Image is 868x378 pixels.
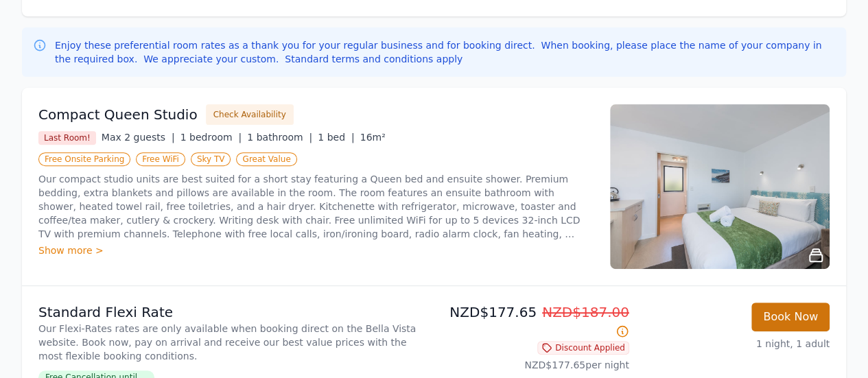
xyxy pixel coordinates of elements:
[318,132,354,143] span: 1 bed |
[640,337,830,351] p: 1 night, 1 adult
[38,244,594,257] div: Show more >
[537,341,629,355] span: Discount Applied
[440,358,629,372] p: NZD$177.65 per night
[38,172,594,241] p: Our compact studio units are best suited for a short stay featuring a Queen bed and ensuite showe...
[38,152,130,166] span: Free Onsite Parking
[38,322,429,363] p: Our Flexi-Rates rates are only available when booking direct on the Bella Vista website. Book now...
[38,105,198,124] h3: Compact Queen Studio
[206,104,294,125] button: Check Availability
[38,131,96,145] span: Last Room!
[55,38,835,66] p: Enjoy these preferential room rates as a thank you for your regular business and for booking dire...
[180,132,242,143] span: 1 bedroom |
[360,132,386,143] span: 16m²
[136,152,185,166] span: Free WiFi
[440,303,629,341] p: NZD$177.65
[38,303,429,322] p: Standard Flexi Rate
[542,304,629,320] span: NZD$187.00
[751,303,830,331] button: Book Now
[191,152,231,166] span: Sky TV
[102,132,175,143] span: Max 2 guests |
[236,152,296,166] span: Great Value
[247,132,312,143] span: 1 bathroom |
